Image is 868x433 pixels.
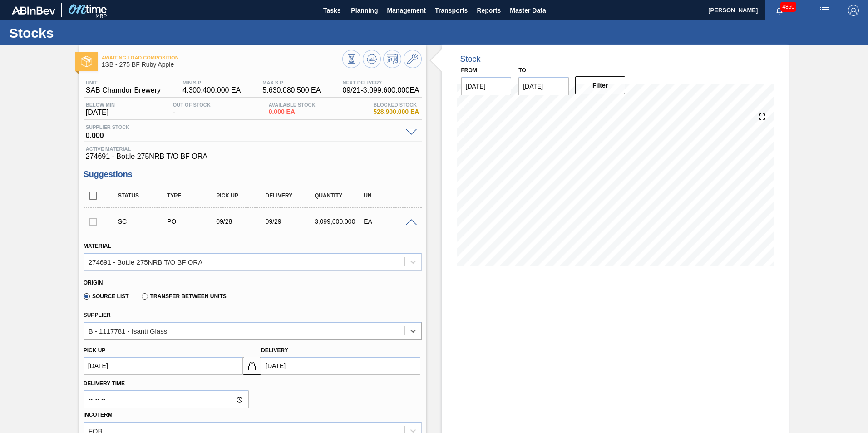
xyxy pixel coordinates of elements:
[383,50,401,68] button: Schedule Inventory
[435,5,468,16] span: Transports
[342,80,419,85] span: Next Delivery
[84,347,106,354] label: Pick up
[173,102,211,108] span: Out Of Stock
[84,412,113,418] label: Incoterm
[373,102,419,108] span: Blocked Stock
[81,56,92,67] img: Ícone
[262,80,321,85] span: MAX S.P.
[182,86,241,94] span: 4,300,400.000 EA
[780,2,796,12] span: 4860
[765,4,794,17] button: Notifications
[84,280,103,286] label: Origin
[84,293,129,300] label: Source List
[518,77,569,95] input: mm/dd/yyyy
[214,218,269,225] div: 09/28/2025
[171,102,213,117] div: -
[460,54,481,64] div: Stock
[461,67,477,74] label: From
[165,218,220,225] div: Purchase order
[86,146,419,152] span: Active Material
[86,153,419,161] span: 274691 - Bottle 275NRB T/O BF ORA
[142,293,227,300] label: Transfer between Units
[477,5,501,16] span: Reports
[269,108,316,115] span: 0.000 EA
[819,5,830,16] img: userActions
[243,357,261,375] button: locked
[84,312,111,318] label: Supplier
[361,192,416,199] div: UN
[182,80,241,85] span: MIN S.P.
[84,357,243,375] input: mm/dd/yyyy
[263,218,318,225] div: 09/29/2025
[214,192,269,199] div: Pick up
[342,86,419,94] span: 09/21 - 3,099,600.000 EA
[165,192,220,199] div: Type
[361,218,416,225] div: EA
[575,76,626,94] button: Filter
[12,6,55,15] img: TNhmsLtSVTkK8tSr43FrP2fwEKptu5GPRR3wAAAABJRU5ErkJggg==
[86,124,401,130] span: Supplier Stock
[9,28,170,38] h1: Stocks
[89,327,167,335] div: B - 1117781 - Isanti Glass
[461,77,512,95] input: mm/dd/yyyy
[89,258,203,266] div: 274691 - Bottle 275NRB T/O BF ORA
[351,5,378,16] span: Planning
[116,218,171,225] div: Suggestion Created
[84,377,249,390] label: Delivery Time
[102,55,342,60] span: Awaiting Load Composition
[510,5,546,16] span: Master Data
[86,80,161,85] span: Unit
[404,50,422,68] button: Go to Master Data / General
[373,108,419,115] span: 528,900.000 EA
[262,86,321,94] span: 5,630,080.500 EA
[86,86,161,94] span: SAB Chamdor Brewery
[84,170,422,179] h3: Suggestions
[86,102,115,108] span: Below Min
[261,347,288,354] label: Delivery
[247,360,257,371] img: locked
[86,130,401,139] span: 0.000
[86,108,115,117] span: [DATE]
[312,192,367,199] div: Quantity
[269,102,316,108] span: Available Stock
[848,5,859,16] img: Logout
[322,5,342,16] span: Tasks
[116,192,171,199] div: Status
[102,61,342,68] span: 1SB - 275 BF Ruby Apple
[84,243,111,249] label: Material
[363,50,381,68] button: Update Chart
[518,67,526,74] label: to
[263,192,318,199] div: Delivery
[312,218,367,225] div: 3,099,600.000
[387,5,426,16] span: Management
[261,357,420,375] input: mm/dd/yyyy
[342,50,360,68] button: Stocks Overview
